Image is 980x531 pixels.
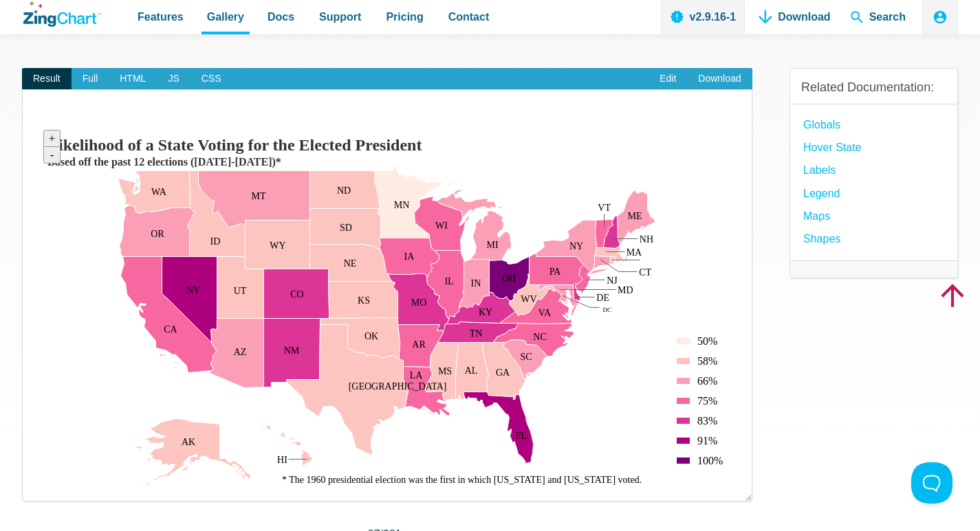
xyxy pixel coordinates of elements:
a: Download [687,68,752,90]
span: HTML [109,68,157,90]
span: Docs [268,8,294,26]
span: Features [138,8,184,26]
a: Edit [649,68,687,90]
a: Legend [803,184,840,203]
a: Maps [803,207,830,225]
span: JS [157,68,190,90]
span: Result [22,68,72,90]
span: Gallery [207,8,244,26]
a: Labels [803,161,836,179]
span: Support [319,8,361,26]
a: globals [803,115,840,134]
a: hover state [803,138,861,157]
h3: Related Documentation: [801,80,946,95]
iframe: Toggle Customer Support [911,462,952,504]
span: Contact [448,8,490,26]
span: Pricing [386,8,423,26]
a: Shapes [803,229,840,248]
span: CSS [190,68,232,90]
span: Full [72,68,109,90]
div: ​ [22,89,752,501]
a: ZingChart Logo. Click to return to the homepage [23,1,101,27]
